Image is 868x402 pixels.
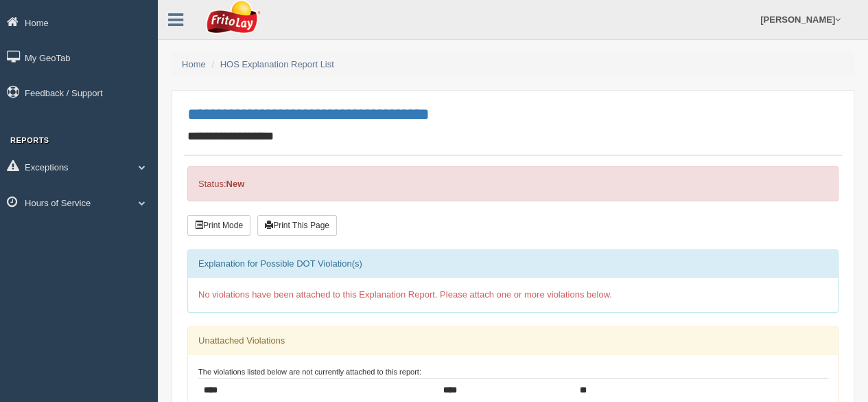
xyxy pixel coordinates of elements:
div: Explanation for Possible DOT Violation(s) [188,250,838,278]
strong: New [226,179,244,189]
button: Print This Page [257,215,337,236]
a: HOS Explanation Report List [220,59,334,69]
small: The violations listed below are not currently attached to this report: [198,368,421,376]
div: Unattached Violations [188,327,838,355]
button: Print Mode [187,215,250,236]
a: Home [182,59,206,69]
div: Status: [187,166,838,201]
span: No violations have been attached to this Explanation Report. Please attach one or more violations... [198,289,612,300]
